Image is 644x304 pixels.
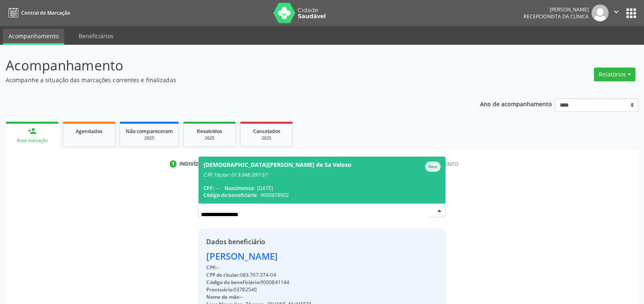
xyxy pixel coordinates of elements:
[28,127,37,136] div: person_add
[206,264,216,271] span: CPF:
[206,286,311,293] div: 03782540
[179,160,207,168] div: Indivíduo
[206,293,240,300] span: Nome da mãe:
[203,185,440,192] div: --
[624,6,638,20] button: apps
[203,162,351,172] div: [DEMOGRAPHIC_DATA][PERSON_NAME] de Sa Veloso
[6,76,449,84] p: Acompanhe a situação das marcações correntes e finalizadas
[170,160,177,168] div: 1
[206,286,234,293] span: Prontuário:
[126,135,173,141] div: 2025
[253,128,280,135] span: Cancelados
[197,128,222,135] span: Resolvidos
[6,6,70,20] a: Central de Marcação
[206,249,311,263] div: [PERSON_NAME]
[206,271,240,278] span: CPF do titular:
[428,164,437,169] small: Ativo
[225,185,255,192] span: Nascimento:
[594,68,635,81] button: Relatórios
[206,271,311,279] div: 083.707.374-04
[524,6,589,13] div: [PERSON_NAME]
[76,128,103,135] span: Agendados
[592,4,609,22] img: img
[524,13,589,20] span: Recepcionista da clínica
[246,135,287,141] div: 2025
[3,29,64,45] a: Acompanhamento
[21,9,70,16] span: Central de Marcação
[206,279,311,286] div: 9000841144
[203,172,440,178] div: CPF Titular: 013.048.097-57
[609,4,624,22] button: 
[612,7,621,16] i: 
[206,293,311,301] div: --
[260,192,289,199] span: 9000878902
[203,192,258,199] span: Código do beneficiário:
[189,135,230,141] div: 2025
[203,185,214,192] span: CPF:
[206,264,311,271] div: --
[73,29,119,43] a: Beneficiários
[480,98,552,109] p: Ano de acompanhamento
[6,55,449,76] p: Acompanhamento
[11,138,53,144] div: Nova marcação
[126,128,173,135] span: Não compareceram
[206,237,311,247] div: Dados beneficiário
[206,279,260,286] span: Código do beneficiário:
[257,185,273,192] span: [DATE]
